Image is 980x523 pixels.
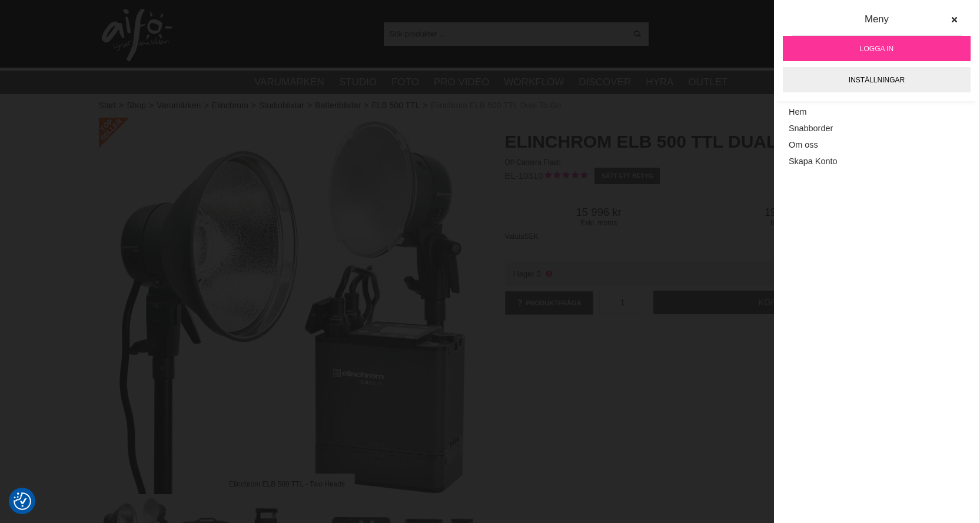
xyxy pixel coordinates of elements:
span: > [307,99,312,112]
span: > [119,99,124,112]
span: 0 [537,269,541,278]
span: Inkl. moms [693,219,882,227]
span: Elinchrom ELB 500 TTL Dual To Go [431,99,562,112]
img: logo.png [102,9,172,62]
div: Kundbetyg: 5.00 [543,170,587,182]
a: Hem [789,104,965,121]
a: Hyra [646,75,673,90]
span: > [364,99,368,112]
span: > [149,99,154,112]
a: Om oss [789,137,965,154]
a: Produktfråga [505,291,593,315]
a: Snabborder [789,121,965,137]
a: Inställningar [783,67,971,92]
a: Pro Video [434,75,489,90]
i: Ej i lager [544,269,553,278]
a: Skapa Konto [789,154,965,170]
a: Logga in [783,36,971,61]
span: Logga in [860,44,893,54]
h1: Elinchrom ELB 500 TTL Dual To Go [505,129,882,154]
a: Elinchrom [212,99,248,112]
a: Outlet [688,75,727,90]
span: EL-10310 [505,171,543,181]
a: Discover [579,75,631,90]
span: 19 995 [693,206,882,219]
img: Elinchrom ELB 500 TTL - Two Heads [99,118,476,494]
a: Foto [391,75,419,90]
a: Studioblixtar [259,99,304,112]
a: Varumärken [157,99,201,112]
a: Batteriblixtar [315,99,361,112]
button: Samtyckesinställningar [14,491,31,512]
a: Sätt ett betyg [594,168,660,184]
span: Exkl. moms [505,219,693,227]
span: I lager [513,269,534,278]
span: > [423,99,427,112]
span: 15 996 [505,206,693,219]
a: Varumärken [254,75,324,90]
a: Shop [127,99,146,112]
span: > [204,99,208,112]
a: Studio [339,75,377,90]
a: Köp [653,291,882,314]
a: Start [99,99,117,112]
span: > [251,99,256,112]
div: Elinchrom ELB 500 TTL - Two Heads [219,474,355,494]
img: Revisit consent button [14,492,31,510]
span: Off-Camera Flash [505,158,561,166]
span: Valuta [505,232,524,241]
a: ELB 500 TTL [371,99,420,112]
span: SEK [524,232,539,241]
a: Workflow [504,75,564,90]
div: Meny [792,12,962,36]
input: Sök produkter ... [384,25,627,42]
